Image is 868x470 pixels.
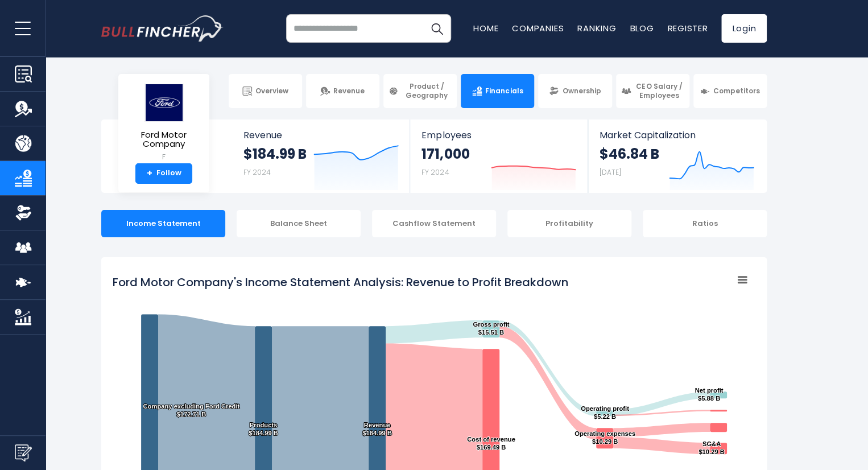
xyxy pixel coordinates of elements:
a: Financials [461,74,534,108]
span: Revenue [333,86,365,96]
text: Revenue $184.99 B [362,422,392,436]
text: Operating profit $5.22 B [581,405,629,420]
a: Register [667,22,708,34]
a: Home [473,22,498,34]
a: Competitors [693,74,767,108]
small: FY 2024 [421,167,449,177]
strong: 171,000 [421,145,469,163]
a: Product / Geography [383,74,457,108]
div: Profitability [507,210,631,237]
strong: + [147,168,152,179]
a: CEO Salary / Employees [616,74,689,108]
text: Products $184.99 B [249,422,278,436]
text: SG&A $10.29 B [698,440,724,455]
a: Employees 171,000 FY 2024 [410,119,587,193]
span: Ford Motor Company [127,130,200,149]
div: Balance Sheet [237,210,361,237]
span: Product / Geography [402,82,452,100]
a: Revenue $184.99 B FY 2024 [232,119,410,193]
span: Market Capitalization [600,130,754,141]
div: Ratios [643,210,767,237]
a: +Follow [135,163,192,184]
span: Revenue [243,130,399,141]
span: Competitors [713,86,760,96]
div: Cashflow Statement [372,210,496,237]
small: F [127,152,200,162]
img: bullfincher logo [101,15,224,42]
text: Operating expenses $10.29 B [574,430,635,445]
a: Ford Motor Company F [127,83,201,163]
a: Market Capitalization $46.84 B [DATE] [588,119,766,193]
a: Blog [630,22,654,34]
img: Ownership [15,204,32,221]
strong: $184.99 B [243,145,307,163]
a: Overview [229,74,302,108]
span: Overview [255,86,288,96]
span: Financials [485,86,523,96]
a: Login [721,14,767,43]
span: Ownership [562,86,601,96]
a: Companies [512,22,564,34]
text: Gross profit $15.51 B [473,321,509,336]
strong: $46.84 B [600,145,659,163]
button: Search [423,14,451,43]
text: Net profit $5.88 B [695,387,723,402]
div: Income Statement [101,210,225,237]
text: Company excluding Ford Credit $172.71 B [143,403,239,418]
a: Revenue [306,74,379,108]
a: Ownership [538,74,611,108]
a: Ranking [577,22,616,34]
a: Go to homepage [101,15,224,42]
small: [DATE] [600,167,621,177]
span: Employees [421,130,576,141]
small: FY 2024 [243,167,271,177]
tspan: Ford Motor Company's Income Statement Analysis: Revenue to Profit Breakdown [113,274,568,290]
text: Cost of revenue $169.49 B [467,436,515,451]
span: CEO Salary / Employees [634,82,684,100]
